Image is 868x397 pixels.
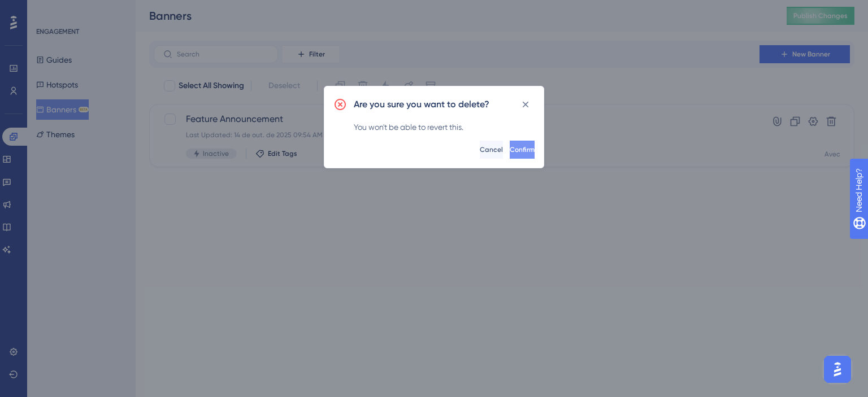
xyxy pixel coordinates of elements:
[480,145,503,154] span: Cancel
[821,352,854,386] iframe: UserGuiding AI Assistant Launcher
[354,98,489,111] h2: Are you sure you want to delete?
[510,145,535,154] span: Confirm
[27,3,71,16] span: Need Help?
[354,120,535,134] div: You won't be able to revert this.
